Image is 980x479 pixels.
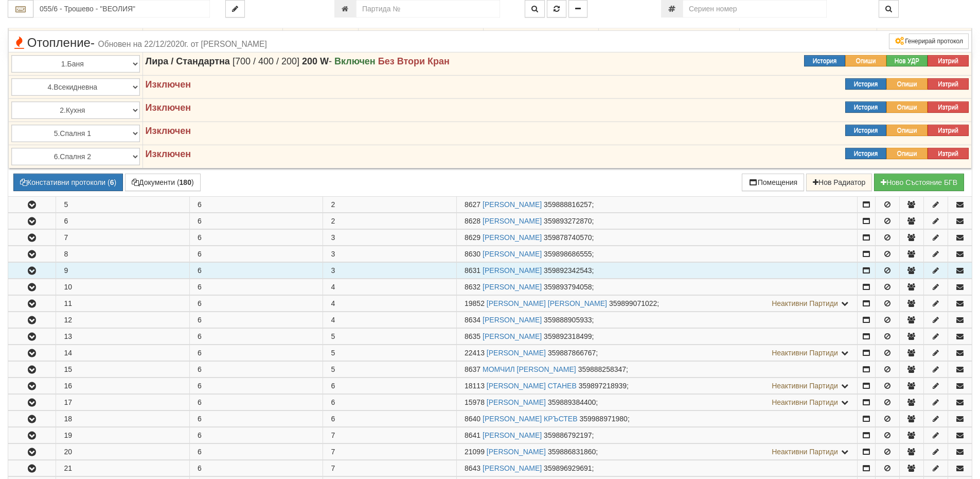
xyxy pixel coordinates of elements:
span: 6 [331,398,335,406]
span: 359888258347 [578,365,626,373]
a: [PERSON_NAME] [483,332,542,340]
span: Партида № [465,316,480,324]
td: ; [457,362,858,378]
span: Неактивни Партиди [772,448,838,456]
span: Партида № [465,200,480,209]
td: 6 [189,296,323,312]
span: [700 / 400 / 200] [233,56,299,66]
span: 359892318499 [544,332,592,340]
td: 11 [56,296,190,312]
span: 359893794058 [544,283,592,291]
td: ; [457,279,858,295]
td: 18 [56,411,190,427]
td: 6 [189,345,323,361]
a: [PERSON_NAME] [483,464,542,472]
span: 3 [331,250,335,258]
span: 5 [331,349,335,357]
td: 6 [189,460,323,476]
span: 4 [331,299,335,307]
strong: Изключен [146,102,191,113]
span: 359888905933 [544,316,592,324]
a: [PERSON_NAME] [483,283,542,291]
span: 2 [331,200,335,209]
button: Нов УДР [886,55,928,66]
td: ; [457,312,858,328]
td: ; [457,460,858,476]
a: [PERSON_NAME] [483,250,542,258]
button: Изтрий [928,101,969,113]
button: Опиши [886,101,928,113]
a: [PERSON_NAME] [483,316,542,324]
td: ; [457,378,858,394]
span: Партида № [465,365,480,373]
td: 6 [189,411,323,427]
td: ; [457,263,858,279]
a: [PERSON_NAME] [PERSON_NAME] [487,299,607,307]
span: 3 [331,233,335,242]
span: - [302,56,332,66]
span: 359899071022 [609,299,657,307]
span: 359889384400 [548,398,596,406]
button: Нов Радиатор [806,174,872,191]
span: Партида № [465,431,480,439]
td: ; [457,246,858,262]
td: 9 [56,263,190,279]
button: История [845,148,886,159]
span: Партида № [465,382,485,390]
button: Опиши [886,78,928,90]
button: Генерирай протокол [889,33,969,49]
span: 5 [331,365,335,373]
b: 180 [180,178,191,186]
td: ; [457,345,858,361]
a: [PERSON_NAME] [483,233,542,242]
td: ; [457,197,858,213]
td: 14 [56,345,190,361]
a: [PERSON_NAME] СТАНЕВ [487,382,577,390]
span: 6 [331,382,335,390]
a: [PERSON_NAME] [487,398,546,406]
td: 6 [189,230,323,246]
td: 17 [56,395,190,410]
span: Партида № [465,448,485,456]
td: 6 [189,263,323,279]
td: ; [457,427,858,443]
span: - [91,36,95,49]
td: 10 [56,279,190,295]
span: 7 [331,464,335,472]
button: История [845,78,886,90]
td: 6 [189,427,323,443]
b: 6 [110,178,114,186]
span: 359898686555 [544,250,592,258]
strong: Лира / Стандартна [146,56,230,66]
td: 6 [189,378,323,394]
td: 6 [189,213,323,229]
span: 359988971980 [579,415,627,423]
td: 6 [189,246,323,262]
td: 6 [189,312,323,328]
td: 6 [56,213,190,229]
td: 16 [56,378,190,394]
span: Неактивни Партиди [772,398,838,406]
button: История [845,101,886,113]
td: 6 [189,197,323,213]
span: 4 [331,283,335,291]
span: Неактивни Партиди [772,349,838,357]
span: 359887866767 [548,349,596,357]
td: 6 [189,362,323,378]
a: [PERSON_NAME] [483,217,542,225]
button: Новo Състояние БГВ [874,174,964,191]
button: Опиши [886,125,928,136]
span: Партида № [465,349,485,357]
td: 6 [189,329,323,345]
span: 359896929691 [544,464,592,472]
span: Партида № [465,217,480,225]
a: [PERSON_NAME] [487,448,546,456]
td: ; [457,444,858,460]
a: [PERSON_NAME] [487,349,546,357]
td: 19 [56,427,190,443]
span: 359893272870 [544,217,592,225]
button: Констативни протоколи (6) [13,174,123,191]
span: 359878740570 [544,233,592,242]
td: ; [457,213,858,229]
strong: Изключен [146,79,191,90]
